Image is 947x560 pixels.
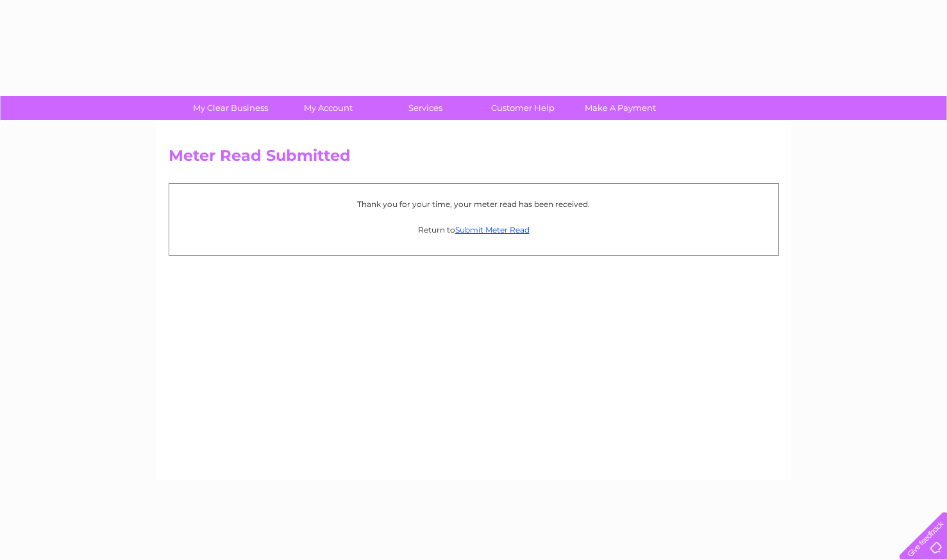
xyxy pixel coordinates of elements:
[176,224,772,236] p: Return to
[373,96,478,120] a: Services
[455,225,530,235] a: Submit Meter Read
[470,96,576,120] a: Customer Help
[275,96,381,120] a: My Account
[176,198,772,210] p: Thank you for your time, your meter read has been received.
[567,96,673,120] a: Make A Payment
[169,147,779,171] h2: Meter Read Submitted
[178,96,283,120] a: My Clear Business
